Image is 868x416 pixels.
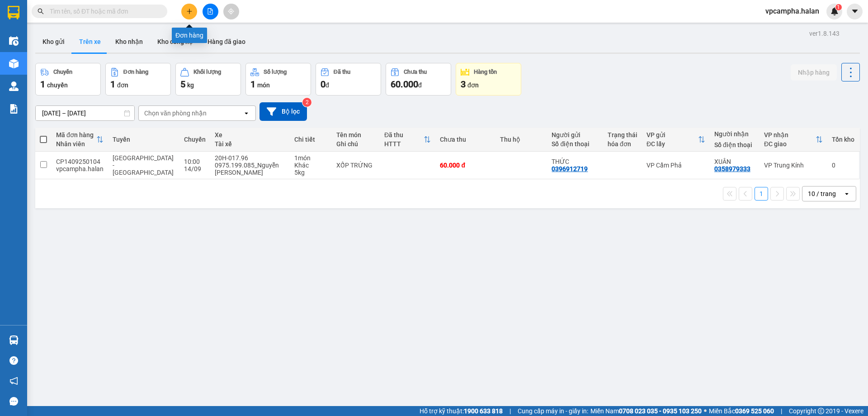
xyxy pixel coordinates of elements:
[215,131,285,139] div: Xe
[552,131,599,139] div: Người gửi
[38,8,44,14] span: search
[552,165,588,172] div: 0396912719
[105,63,171,96] button: Đơn hàng1đơn
[243,110,250,117] svg: open
[294,169,327,176] div: 5 kg
[56,140,96,148] div: Nhân viên
[321,79,325,90] span: 0
[590,406,702,416] span: Miền Nam
[259,102,307,121] button: Bộ lọc
[386,63,451,96] button: Chưa thu60.000đ
[47,81,68,89] span: chuyến
[380,128,436,152] th: Toggle SortBy
[108,31,150,53] button: Kho nhận
[336,131,375,139] div: Tên món
[184,136,206,143] div: Chuyến
[123,69,148,75] div: Đơn hàng
[186,8,193,14] span: plus
[518,406,588,416] span: Cung cấp máy in - giấy in:
[404,69,427,75] div: Chưa thu
[384,140,424,148] div: HTTT
[228,8,234,14] span: aim
[461,79,466,90] span: 3
[56,165,104,172] div: vpcampha.halan
[302,98,311,107] sup: 2
[830,7,839,15] img: icon-new-feature
[180,79,185,90] span: 5
[832,162,854,169] div: 0
[9,36,19,46] img: warehouse-icon
[56,158,104,165] div: CP1409250104
[72,31,108,53] button: Trên xe
[391,79,418,90] span: 60.000
[420,406,503,416] span: Hỗ trợ kỹ thuật:
[257,81,270,89] span: món
[50,6,156,16] input: Tìm tên, số ĐT hoặc mã đơn
[608,131,637,139] div: Trạng thái
[53,69,72,75] div: Chuyến
[619,407,702,415] strong: 0708 023 035 - 0935 103 250
[294,162,327,169] div: Khác
[187,81,194,89] span: kg
[709,406,774,416] span: Miền Bắc
[418,81,422,89] span: đ
[9,59,19,68] img: warehouse-icon
[9,335,19,345] img: warehouse-icon
[735,407,774,415] strong: 0369 525 060
[714,165,750,172] div: 0358979333
[758,5,826,17] span: vpcampha.halan
[552,158,599,165] div: THỨC
[714,158,755,165] div: XUÂN
[809,29,840,38] div: ver 1.8.143
[113,136,175,143] div: Tuyến
[144,109,207,118] div: Chọn văn phòng nhận
[9,377,18,385] span: notification
[203,4,218,19] button: file-add
[440,136,491,143] div: Chưa thu
[200,31,253,53] button: Hàng đã giao
[837,4,840,10] span: 1
[294,136,327,143] div: Chi tiết
[843,190,850,197] svg: open
[440,162,491,169] div: 60.000 đ
[646,140,698,148] div: ĐC lấy
[384,131,424,139] div: Đã thu
[755,187,768,201] button: 1
[36,106,134,120] input: Select a date range.
[184,158,206,165] div: 10:00
[714,130,755,138] div: Người nhận
[646,131,698,139] div: VP gửi
[215,162,285,176] div: 0975.199.085_Nguyễn [PERSON_NAME]
[56,131,96,139] div: Mã đơn hàng
[223,4,239,19] button: aim
[325,81,329,89] span: đ
[764,162,823,169] div: VP Trung Kính
[832,136,854,143] div: Tồn kho
[791,64,837,81] button: Nhập hàng
[608,140,637,148] div: hóa đơn
[110,79,115,90] span: 1
[704,409,707,413] span: ⚪️
[52,128,108,152] th: Toggle SortBy
[245,63,311,96] button: Số lượng1món
[175,63,241,96] button: Khối lượng5kg
[808,189,836,198] div: 10 / trang
[464,407,503,415] strong: 1900 633 818
[336,162,375,169] div: XỐP TRỨNG
[336,140,375,148] div: Ghi chú
[215,140,285,148] div: Tài xế
[500,136,543,143] div: Thu hộ
[334,69,350,75] div: Đã thu
[181,4,197,19] button: plus
[509,406,511,416] span: |
[193,69,221,75] div: Khối lượng
[9,397,18,406] span: message
[250,79,255,90] span: 1
[40,79,45,90] span: 1
[215,154,285,162] div: 20H-017.96
[642,128,710,152] th: Toggle SortBy
[8,6,19,19] img: logo-vxr
[847,4,863,19] button: caret-down
[764,140,816,148] div: ĐC giao
[117,81,128,89] span: đơn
